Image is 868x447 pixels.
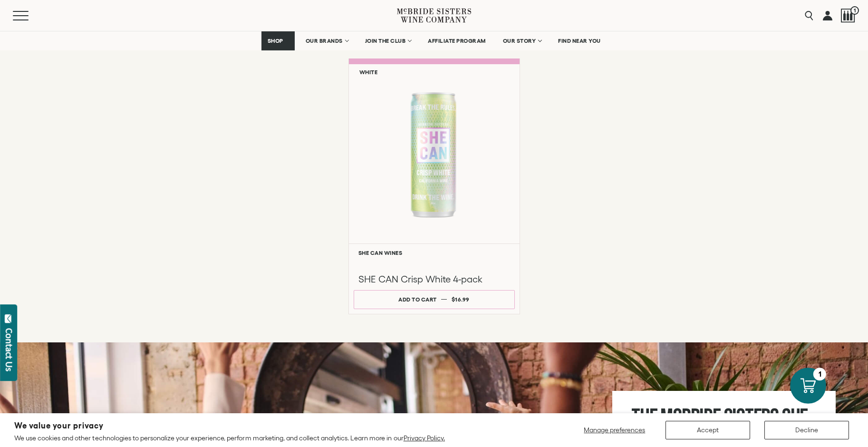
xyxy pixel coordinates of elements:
span: JOIN THE CLUB [365,38,406,44]
button: Decline [764,421,849,439]
div: Contact Us [4,328,14,371]
a: Privacy Policy. [404,434,445,442]
span: Manage preferences [584,426,645,434]
span: AFFILIATE PROGRAM [428,38,486,44]
a: SHOP [261,31,295,50]
a: AFFILIATE PROGRAM [422,31,492,50]
button: Mobile Menu Trigger [13,11,47,20]
span: $16.99 [452,296,470,302]
span: SHOP [268,38,284,44]
div: 1 [813,368,826,380]
button: Accept [665,421,750,439]
span: FIND NEAR YOU [558,38,601,44]
span: 1 [850,6,859,15]
a: JOIN THE CLUB [359,31,417,50]
span: OUR BRANDS [306,38,343,44]
h3: SHE CAN Crisp White 4-pack [358,273,510,285]
h6: White [359,69,378,75]
h2: We value your privacy [14,422,445,430]
div: Add to cart [398,292,437,306]
a: OUR STORY [497,31,548,50]
h6: SHE CAN Wines [358,250,510,256]
span: OUR STORY [503,38,536,44]
a: White SHE CAN Crisp White SHE CAN Wines SHE CAN Crisp White 4-pack Add to cart $16.99 [348,58,520,314]
a: OUR BRANDS [299,31,354,50]
button: Add to cart $16.99 [354,290,515,309]
button: Manage preferences [578,421,651,439]
a: FIND NEAR YOU [552,31,607,50]
p: We use cookies and other technologies to personalize your experience, perform marketing, and coll... [14,434,445,442]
